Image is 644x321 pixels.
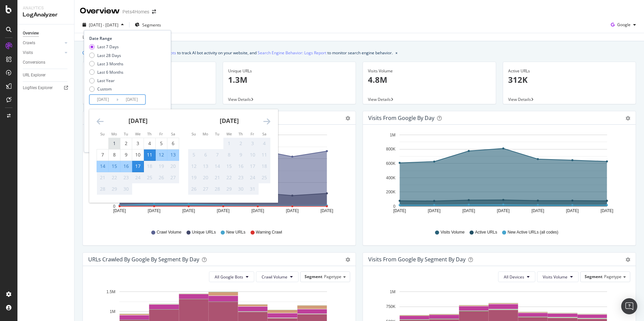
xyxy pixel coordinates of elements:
td: Selected. Monday, September 15, 2025 [109,160,120,172]
text: [DATE] [566,208,579,213]
div: info banner [83,49,636,56]
td: Not available. Saturday, October 25, 2025 [259,172,270,183]
div: 3 [132,140,144,147]
div: 18 [144,163,155,170]
small: Th [238,131,243,136]
text: [DATE] [182,208,195,213]
td: Selected as end date. Wednesday, September 17, 2025 [132,160,144,172]
div: Pets4Homes [122,8,149,15]
small: We [135,131,141,136]
strong: [DATE] [128,117,148,125]
div: Visits from Google By Segment By Day [368,256,466,263]
div: gear [626,116,630,121]
a: Logfiles Explorer [23,84,69,91]
td: Selected. Sunday, September 14, 2025 [97,160,109,172]
span: Crawl Volume [157,230,181,235]
div: 11 [259,151,270,158]
div: 17 [132,163,144,170]
td: Not available. Friday, October 24, 2025 [247,172,259,183]
div: 22 [223,174,235,181]
a: Overview [23,30,69,37]
input: Start Date [90,95,116,104]
div: LogAnalyzer [23,11,69,19]
strong: [DATE] [220,117,239,125]
td: Choose Monday, September 8, 2025 as your check-in date. It’s available. [109,149,120,160]
td: Not available. Monday, September 22, 2025 [109,172,120,183]
div: 5 [156,140,167,147]
div: 21 [97,174,108,181]
text: [DATE] [252,208,264,213]
div: URLs Crawled by Google By Segment By Day [88,256,199,263]
div: Last 28 Days [97,53,121,58]
button: Visits Volume [537,271,579,282]
text: [DATE] [217,208,230,213]
div: Conversions [23,59,45,66]
button: All Devices [498,271,535,282]
div: 4 [144,140,155,147]
td: Not available. Thursday, October 23, 2025 [235,172,247,183]
text: 0 [113,204,115,209]
div: 14 [97,163,108,170]
div: 19 [188,174,200,181]
div: Custom [97,86,112,92]
div: Open Intercom Messenger [621,298,637,314]
span: View Details [228,97,251,102]
td: Choose Friday, September 5, 2025 as your check-in date. It’s available. [156,138,167,149]
div: Last 7 Days [89,44,123,50]
div: 8 [223,151,235,158]
div: 25 [144,174,155,181]
svg: A chart. [88,130,348,223]
div: 20 [200,174,211,181]
div: 31 [247,186,258,192]
span: Segment [305,274,322,279]
div: 6 [200,151,211,158]
td: Not available. Tuesday, October 28, 2025 [212,183,223,195]
td: Not available. Thursday, September 18, 2025 [144,160,156,172]
a: Search Engine Behavior: Logs Report [258,49,326,56]
td: Not available. Tuesday, October 14, 2025 [212,160,223,172]
td: Not available. Saturday, October 4, 2025 [259,138,270,149]
a: URL Explorer [23,72,69,79]
div: 10 [132,151,144,158]
div: Visits Volume [368,68,491,74]
text: 200K [386,190,395,194]
div: 2 [120,140,132,147]
text: 800K [386,147,395,152]
div: gear [345,257,350,262]
text: 0 [393,204,395,209]
td: Selected. Friday, September 12, 2025 [156,149,167,160]
div: 11 [144,151,155,158]
div: Logfiles Explorer [23,84,53,91]
div: 29 [223,186,235,192]
div: 15 [109,163,120,170]
div: Last 7 Days [97,44,119,50]
div: 23 [235,174,247,181]
div: 8 [109,151,120,158]
div: Last update [83,34,119,40]
button: Segments [132,19,164,30]
text: [DATE] [463,208,475,213]
td: Not available. Friday, September 19, 2025 [156,160,167,172]
a: Conversions [23,59,69,66]
text: [DATE] [148,208,161,213]
td: Not available. Thursday, October 16, 2025 [235,160,247,172]
div: 10 [247,151,258,158]
button: Crawl Volume [256,271,299,282]
td: Not available. Thursday, October 9, 2025 [235,149,247,160]
small: Su [100,131,105,136]
div: 24 [247,174,258,181]
td: Choose Wednesday, September 3, 2025 as your check-in date. It’s available. [132,138,144,149]
div: 16 [120,163,132,170]
div: 5 [188,151,200,158]
text: 1M [390,290,395,294]
text: 1M [110,309,115,314]
div: 13 [200,163,211,170]
div: 30 [235,186,247,192]
td: Not available. Friday, October 10, 2025 [247,149,259,160]
div: 27 [200,186,211,192]
td: Not available. Tuesday, October 7, 2025 [212,149,223,160]
span: Pagetype [604,274,622,279]
td: Not available. Monday, September 29, 2025 [109,183,120,195]
td: Choose Thursday, September 4, 2025 as your check-in date. It’s available. [144,138,156,149]
div: Last 3 Months [89,61,123,67]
